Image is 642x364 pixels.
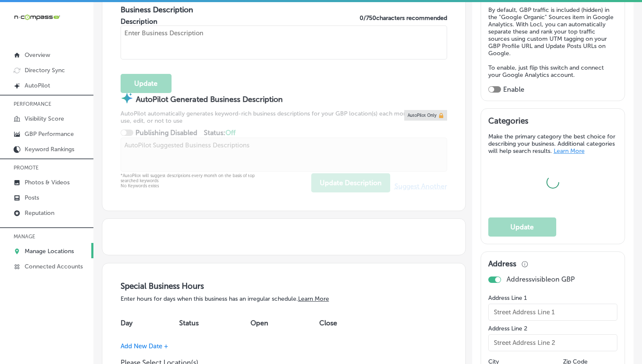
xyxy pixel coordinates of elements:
[488,64,617,79] p: To enable, just flip this switch and connect your Google Analytics account.
[507,275,575,283] p: Address visible on GBP
[121,17,158,25] label: Description
[503,85,524,93] label: Enable
[121,92,133,104] img: autopilot-icon
[121,5,447,14] h3: Business Description
[488,294,617,302] label: Address Line 1
[25,194,39,201] p: Posts
[25,179,70,186] p: Photos & Videos
[488,304,617,321] input: Street Address Line 1
[298,295,329,302] a: Learn More
[179,311,251,335] th: Status
[488,6,617,57] p: By default, GBP traffic is included (hidden) in the "Google Organic" Sources item in Google Analy...
[488,334,617,351] input: Street Address Line 2
[554,147,585,155] a: Learn More
[319,311,366,335] th: Close
[25,248,74,255] p: Manage Locations
[25,67,65,74] p: Directory Sync
[25,130,74,138] p: GBP Performance
[136,95,283,104] strong: AutoPilot Generated Business Description
[121,74,172,93] button: Update
[14,13,60,21] img: 660ab0bf-5cc7-4cb8-ba1c-48b5ae0f18e60NCTV_CLogo_TV_Black_-500x88.png
[25,82,50,89] p: AutoPilot
[121,342,168,350] span: Add New Date +
[251,311,319,335] th: Open
[488,133,618,155] p: Make the primary category the best choice for describing your business. Additional categories wil...
[121,281,447,291] h3: Special Business Hours
[25,263,83,270] p: Connected Accounts
[25,51,50,59] p: Overview
[488,325,617,332] label: Address Line 2
[121,295,447,302] p: Enter hours for days when this business has an irregular schedule.
[488,217,556,237] button: Update
[25,115,64,122] p: Visibility Score
[25,209,54,217] p: Reputation
[25,146,74,153] p: Keyword Rankings
[121,311,179,335] th: Day
[488,116,618,129] h3: Categories
[360,14,447,25] label: 0 / 750 characters recommended
[488,259,516,268] h3: Address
